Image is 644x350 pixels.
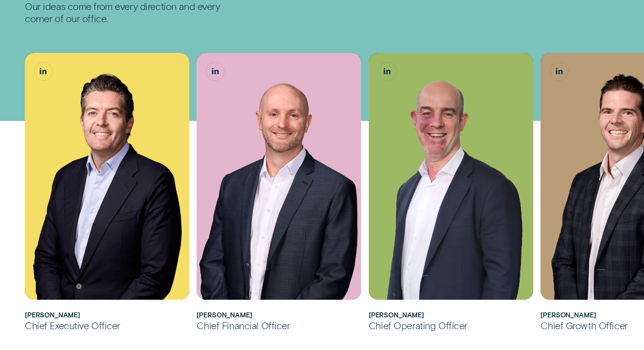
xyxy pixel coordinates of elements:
[25,319,189,331] div: Chief Executive Officer
[369,53,533,300] img: Sam Harding
[206,62,224,81] a: Matthew Lewis, Chief Financial Officer LinkedIn button
[550,62,568,81] a: James Goodwin, Chief Growth Officer LinkedIn button
[34,62,52,81] a: Andrew Goodwin, Chief Executive Officer LinkedIn button
[369,53,533,300] div: Sam Harding, Chief Operating Officer
[25,311,189,319] h2: Andrew Goodwin
[197,319,361,331] div: Chief Financial Officer
[369,311,533,319] h2: Sam Harding
[378,62,396,81] a: Sam Harding, Chief Operating Officer LinkedIn button
[369,319,533,331] div: Chief Operating Officer
[25,53,189,300] img: Andrew Goodwin
[197,53,361,300] div: Matthew Lewis, Chief Financial Officer
[25,53,189,300] div: Andrew Goodwin, Chief Executive Officer
[197,311,361,319] h2: Matthew Lewis
[197,53,361,300] img: Matthew Lewis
